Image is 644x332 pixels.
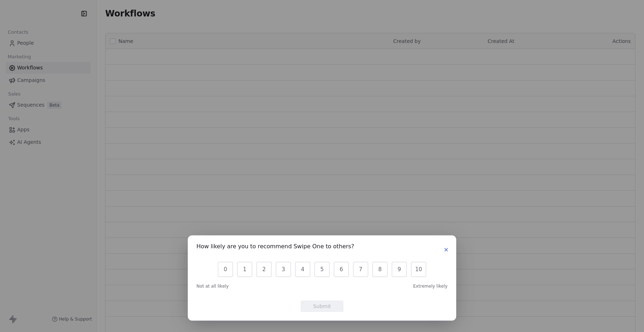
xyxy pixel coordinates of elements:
[334,262,349,277] button: 6
[218,262,233,277] button: 0
[372,262,387,277] button: 8
[314,262,330,277] button: 5
[295,262,310,277] button: 4
[196,283,229,289] span: Not at all likely
[392,262,407,277] button: 9
[257,262,272,277] button: 2
[301,301,343,312] button: Submit
[411,262,426,277] button: 10
[237,262,252,277] button: 1
[276,262,291,277] button: 3
[353,262,368,277] button: 7
[196,244,354,251] h1: How likely are you to recommend Swipe One to others?
[413,283,448,289] span: Extremely likely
